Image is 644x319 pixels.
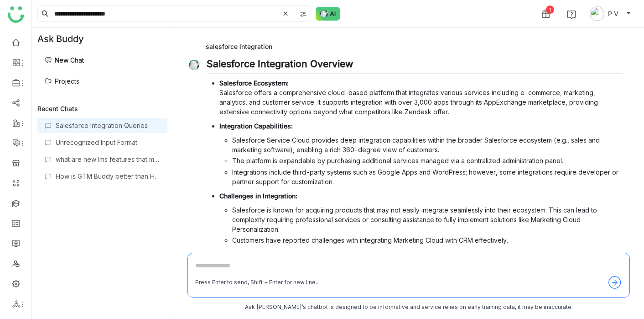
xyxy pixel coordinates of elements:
[588,6,633,21] button: P V
[219,192,297,200] strong: Challenges in Integration:
[316,7,340,21] img: ask-buddy-normal.svg
[608,9,618,19] span: P V
[45,77,79,85] a: Projects
[232,167,623,186] li: Integrations include third-party systems such as Google Apps and WordPress; however, some integra...
[45,56,84,64] a: New Chat
[32,28,173,50] div: Ask Buddy
[187,303,630,312] div: Ask [PERSON_NAME]’s chatbot is designed to be informative and service relies on early training da...
[207,58,623,74] h2: Salesforce Integration Overview
[37,105,167,112] div: Recent Chats
[56,155,160,163] div: what are new lms features that makes us better than highspot
[232,205,623,234] li: Salesforce is known for acquiring products that may not easily integrate seamlessly into their ec...
[232,156,623,165] li: The platform is expandable by purchasing additional services managed via a centralized administra...
[56,138,160,146] div: Unrecognized Input Format
[219,78,623,117] p: Salesforce offers a comprehensive cloud-based platform that integrates various services including...
[232,247,623,266] li: Some tools within the ecosystem (e.g., Evergage acquisition) add complexity due to overlapping fu...
[232,135,623,154] li: Salesforce Service Cloud provides deep integration capabilities within the broader Salesforce eco...
[232,235,623,245] li: Customers have reported challenges with integrating Marketing Cloud with CRM effectively.
[300,11,307,18] img: search-type.svg
[56,172,160,180] div: How is GTM Buddy better than Highspot?
[195,278,318,287] div: Press Enter to send, Shift + Enter for new line..
[546,5,554,14] div: 1
[187,40,623,53] div: salesforce integration
[56,122,160,129] div: Salesforce Integration Queries
[219,122,293,130] strong: Integration Capabilities:
[187,40,200,53] img: 68514051512bef77ea259416
[567,10,576,19] img: help.svg
[590,6,604,21] img: avatar
[219,79,289,87] strong: Salesforce Ecosystem:
[8,6,24,23] img: logo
